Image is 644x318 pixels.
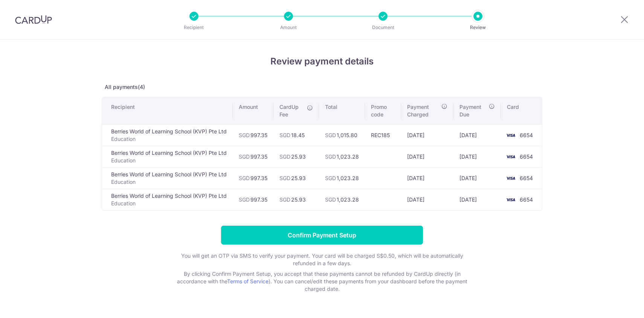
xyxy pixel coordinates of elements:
span: SGD [325,132,336,138]
p: All payments(4) [102,83,542,91]
th: Amount [233,97,273,124]
td: 997.35 [233,146,273,167]
td: Berries World of Learning School (KVP) Pte Ltd [102,189,233,210]
td: 25.93 [273,146,319,167]
td: [DATE] [401,189,454,210]
p: Amount [261,24,316,31]
span: SGD [325,153,336,160]
p: Review [450,24,506,31]
td: 25.93 [273,189,319,210]
td: 1,015.80 [319,124,365,146]
th: Recipient [102,97,233,124]
td: [DATE] [401,167,454,189]
td: [DATE] [453,146,501,167]
p: Education [111,135,227,143]
img: <span class="translation_missing" title="translation missing: en.account_steps.new_confirm_form.b... [503,131,518,140]
th: Promo code [365,97,401,124]
p: Education [111,200,227,207]
span: SGD [239,153,250,160]
span: 6654 [520,132,533,138]
td: 1,023.28 [319,146,365,167]
td: [DATE] [453,124,501,146]
span: SGD [279,132,290,138]
span: SGD [325,175,336,181]
span: SGD [239,132,250,138]
td: Berries World of Learning School (KVP) Pte Ltd [102,146,233,167]
td: [DATE] [401,146,454,167]
span: 6654 [520,153,533,160]
span: SGD [239,196,250,203]
span: 6654 [520,175,533,181]
p: Education [111,178,227,186]
th: Card [501,97,542,124]
td: Berries World of Learning School (KVP) Pte Ltd [102,124,233,146]
span: SGD [279,153,290,160]
span: SGD [279,175,290,181]
span: SGD [325,196,336,203]
td: 18.45 [273,124,319,146]
img: <span class="translation_missing" title="translation missing: en.account_steps.new_confirm_form.b... [503,174,518,183]
p: By clicking Confirm Payment Setup, you accept that these payments cannot be refunded by CardUp di... [171,270,473,293]
a: Terms of Service [227,278,269,284]
td: 1,023.28 [319,189,365,210]
td: Berries World of Learning School (KVP) Pte Ltd [102,167,233,189]
p: Document [355,24,411,31]
img: <span class="translation_missing" title="translation missing: en.account_steps.new_confirm_form.b... [503,152,518,161]
h4: Review payment details [102,55,542,68]
td: 1,023.28 [319,167,365,189]
span: 6654 [520,196,533,203]
input: Confirm Payment Setup [221,226,423,245]
td: 997.35 [233,124,273,146]
span: SGD [239,175,250,181]
th: Total [319,97,365,124]
img: <span class="translation_missing" title="translation missing: en.account_steps.new_confirm_form.b... [503,195,518,204]
img: CardUp [15,15,52,24]
td: [DATE] [453,167,501,189]
span: Payment Charged [407,103,440,118]
p: Recipient [166,24,222,31]
td: [DATE] [453,189,501,210]
td: 25.93 [273,167,319,189]
p: Education [111,157,227,164]
td: 997.35 [233,189,273,210]
span: Payment Due [459,103,487,118]
span: CardUp Fee [279,103,303,118]
p: You will get an OTP via SMS to verify your payment. Your card will be charged S$0.50, which will ... [171,252,473,267]
td: REC185 [365,124,401,146]
td: 997.35 [233,167,273,189]
span: SGD [279,196,290,203]
td: [DATE] [401,124,454,146]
